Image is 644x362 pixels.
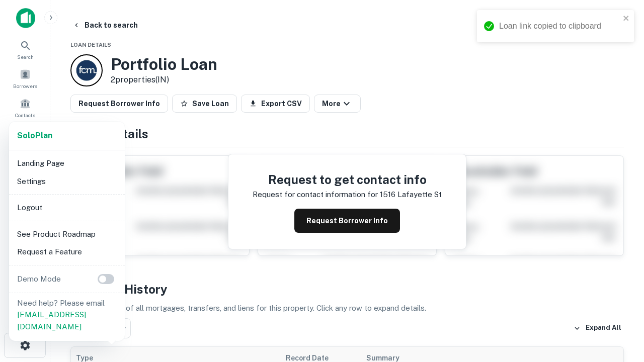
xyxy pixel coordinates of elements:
[594,249,644,298] iframe: Chat Widget
[13,172,121,191] li: Settings
[499,20,620,32] div: Loan link copied to clipboard
[13,154,121,172] li: Landing Page
[623,14,630,24] button: close
[17,297,117,333] p: Need help? Please email
[13,225,121,243] li: See Product Roadmap
[17,310,86,331] a: [EMAIL_ADDRESS][DOMAIN_NAME]
[17,130,52,142] a: SoloPlan
[13,243,121,261] li: Request a Feature
[13,273,65,285] p: Demo Mode
[17,131,52,140] strong: Solo Plan
[13,199,121,217] li: Logout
